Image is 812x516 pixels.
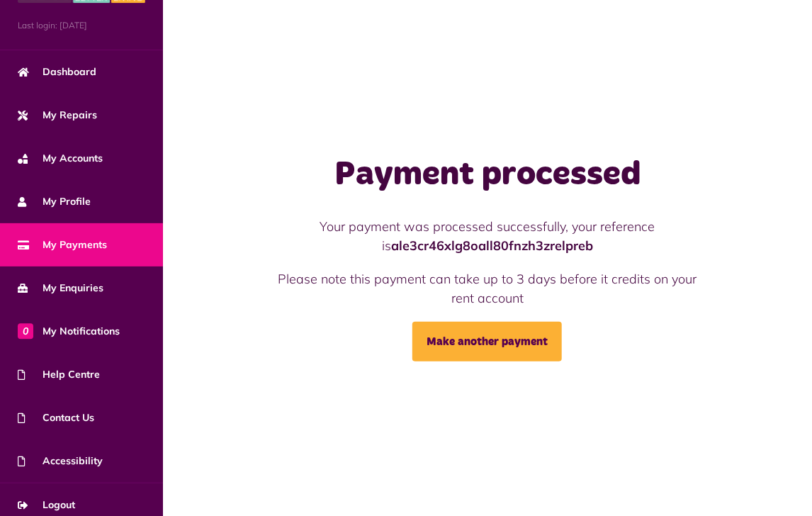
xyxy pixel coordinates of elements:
span: My Accounts [18,151,103,166]
span: Help Centre [18,367,100,382]
p: Your payment was processed successfully, your reference is [268,217,706,255]
span: 0 [18,323,33,339]
span: Logout [18,498,75,512]
span: Last login: [DATE] [18,19,145,32]
span: Accessibility [18,454,103,469]
strong: ale3cr46xlg8oall80fnzh3zrelpreb [391,237,593,254]
span: Dashboard [18,64,96,79]
span: My Payments [18,237,107,252]
a: Make another payment [412,322,562,361]
span: My Notifications [18,324,120,339]
span: Contact Us [18,410,94,425]
span: My Enquiries [18,281,103,296]
span: My Profile [18,194,91,209]
p: Please note this payment can take up to 3 days before it credits on your rent account [268,269,706,308]
span: My Repairs [18,108,97,123]
h1: Payment processed [268,155,706,196]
